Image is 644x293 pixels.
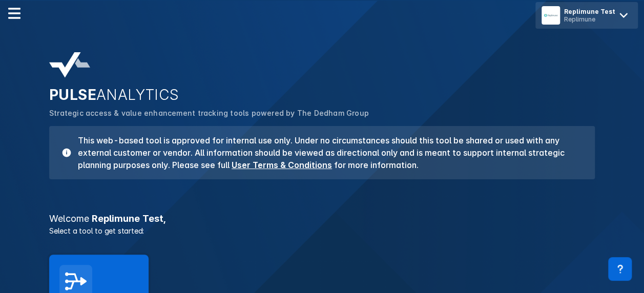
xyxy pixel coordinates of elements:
[608,257,632,281] div: Contact Support
[564,15,615,23] div: Replimune
[43,225,601,236] p: Select a tool to get started:
[232,160,332,170] a: User Terms & Conditions
[564,8,615,15] div: Replimune Test
[49,86,595,103] h2: PULSE
[8,7,20,19] img: menu--horizontal.svg
[96,86,179,103] span: ANALYTICS
[43,214,601,223] h3: Replimune Test ,
[49,213,89,224] span: Welcome
[72,134,583,171] h3: This web-based tool is approved for internal use only. Under no circumstances should this tool be...
[544,8,558,23] img: menu button
[49,108,595,119] p: Strategic access & value enhancement tracking tools powered by The Dedham Group
[49,52,90,78] img: pulse-analytics-logo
